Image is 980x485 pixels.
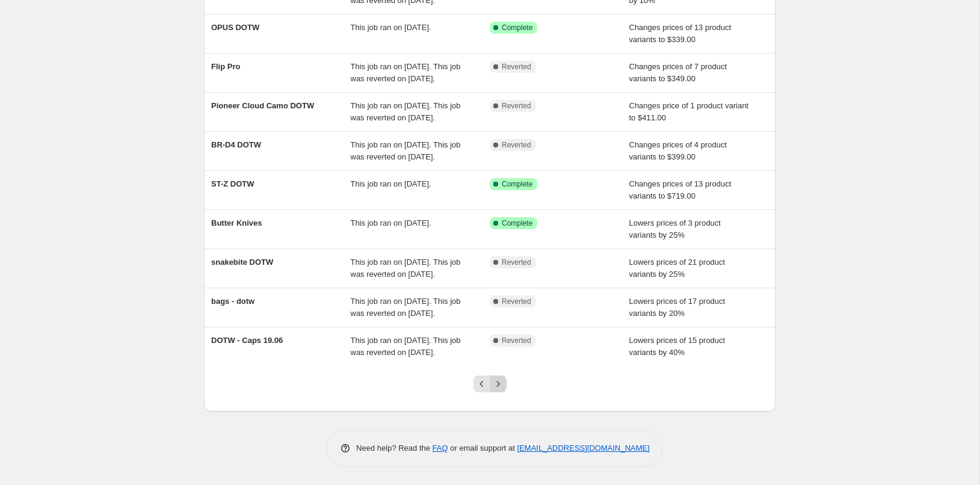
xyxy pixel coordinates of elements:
[629,258,726,279] span: Lowers prices of 21 product variants by 25%
[351,258,461,279] span: This job ran on [DATE]. This job was reverted on [DATE].
[351,336,461,357] span: This job ran on [DATE]. This job was reverted on [DATE].
[351,101,461,122] span: This job ran on [DATE]. This job was reverted on [DATE].
[448,443,517,453] span: or email support at
[211,336,283,345] span: DOTW - Caps 19.06
[502,23,532,32] span: Complete
[502,179,532,189] span: Complete
[629,140,727,161] span: Changes prices of 4 product variants to $399.00
[351,140,461,161] span: This job ran on [DATE]. This job was reverted on [DATE].
[211,258,273,267] span: snakebite DOTW
[211,297,254,306] span: bags - dotw
[629,336,726,357] span: Lowers prices of 15 product variants by 40%
[351,23,431,32] span: This job ran on [DATE].
[502,62,531,72] span: Reverted
[629,297,726,318] span: Lowers prices of 17 product variants by 20%
[211,140,261,149] span: BR-D4 DOTW
[629,62,727,83] span: Changes prices of 7 product variants to $349.00
[351,297,461,318] span: This job ran on [DATE]. This job was reverted on [DATE].
[502,258,531,267] span: Reverted
[629,179,732,200] span: Changes prices of 13 product variants to $719.00
[211,179,254,188] span: ST-Z DOTW
[211,101,314,110] span: Pioneer Cloud Camo DOTW
[351,62,461,83] span: This job ran on [DATE]. This job was reverted on [DATE].
[502,297,531,306] span: Reverted
[517,443,650,453] a: [EMAIL_ADDRESS][DOMAIN_NAME]
[433,443,448,453] a: FAQ
[502,140,531,150] span: Reverted
[211,62,240,71] span: Flip Pro
[629,218,721,239] span: Lowers prices of 3 product variants by 25%
[473,375,507,392] nav: Pagination
[351,218,431,227] span: This job ran on [DATE].
[211,218,262,227] span: Butter Knives
[473,375,490,392] button: Previous
[211,23,259,32] span: OPUS DOTW
[351,179,431,188] span: This job ran on [DATE].
[502,218,532,228] span: Complete
[490,375,507,392] button: Next
[629,101,749,122] span: Changes price of 1 product variant to $411.00
[629,23,732,44] span: Changes prices of 13 product variants to $339.00
[502,101,531,111] span: Reverted
[356,443,433,453] span: Need help? Read the
[502,336,531,345] span: Reverted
